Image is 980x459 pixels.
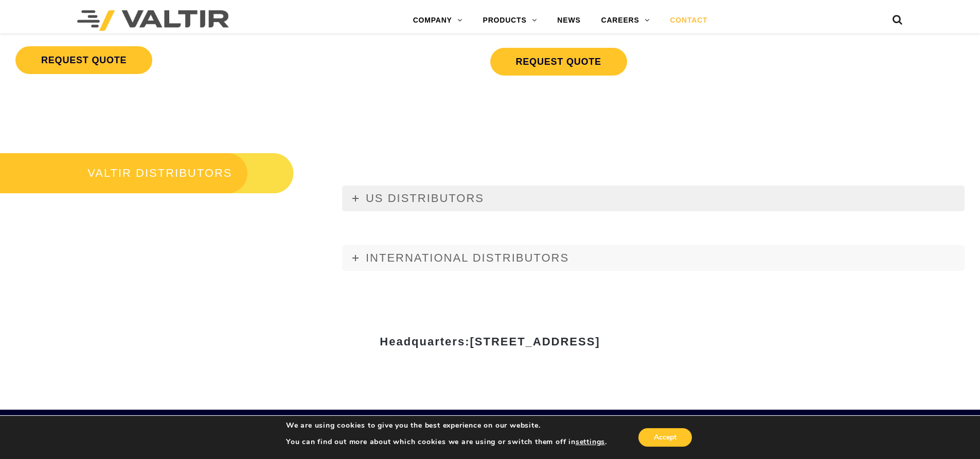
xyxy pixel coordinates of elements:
a: REQUEST QUOTE [490,48,627,76]
a: CAREERS [591,10,660,31]
a: COMPANY [403,10,473,31]
a: CONTACT [660,10,718,31]
p: You can find out more about which cookies we are using or switch them off in . [286,437,607,447]
p: We are using cookies to give you the best experience on our website. [286,421,607,430]
a: US DISTRIBUTORS [342,186,965,211]
img: Valtir [77,10,229,31]
button: Accept [638,428,692,447]
span: INTERNATIONAL DISTRIBUTORS [366,251,569,264]
a: REQUEST QUOTE [15,46,152,74]
strong: Headquarters: [380,335,600,348]
span: US DISTRIBUTORS [366,192,484,205]
a: PRODUCTS [473,10,547,31]
a: INTERNATIONAL DISTRIBUTORS [342,245,965,271]
span: [STREET_ADDRESS] [470,335,600,348]
a: NEWS [547,10,591,31]
button: settings [576,437,605,447]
